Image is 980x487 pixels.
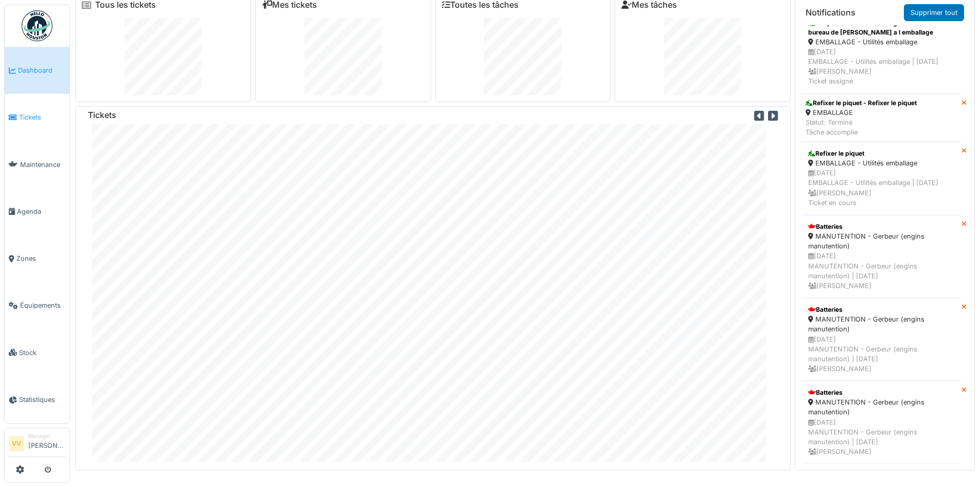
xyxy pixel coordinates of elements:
a: Stock [5,329,69,376]
li: VV [9,436,24,451]
div: EMBALLAGE - Utilités emballage [808,158,955,168]
div: EMBALLAGE [806,108,917,117]
img: Badge_color-CXgf-gQk.svg [22,10,52,41]
div: Batteries [808,222,955,231]
a: Zones [5,235,69,282]
div: [DATE] EMBALLAGE - Utilités emballage | [DATE] [PERSON_NAME] Ticket assigné [808,47,955,87]
div: [DATE] MANUTENTION - Gerbeur (engins manutention) | [DATE] [PERSON_NAME] [808,251,955,291]
div: MANUTENTION - Gerbeur (engins manutention) [808,231,955,251]
div: EMBALLAGE - Utilités emballage [808,37,955,47]
span: Maintenance [20,160,65,170]
a: Refixer le piquet EMBALLAGE - Utilités emballage [DATE]EMBALLAGE - Utilités emballage | [DATE] [P... [801,142,961,215]
div: MANUTENTION - Gerbeur (engins manutention) [808,314,955,334]
div: Batteries [808,388,955,397]
div: [DATE] MANUTENTION - Gerbeur (engins manutention) | [DATE] [PERSON_NAME] [808,334,955,374]
span: Tickets [19,112,65,122]
div: [DATE] EMBALLAGE - Utilités emballage | [DATE] [PERSON_NAME] Ticket en cours [808,168,955,208]
a: VV Manager[PERSON_NAME] [9,432,65,457]
span: Agenda [17,207,65,216]
a: Tickets [5,94,69,141]
a: Batteries MANUTENTION - Gerbeur (engins manutention) [DATE]MANUTENTION - Gerbeur (engins manutent... [801,215,961,298]
div: remplacement de l'éclairage au dessus du bureau de [PERSON_NAME] a l emballage [808,19,955,37]
span: Dashboard [18,65,65,75]
div: MANUTENTION - Gerbeur (engins manutention) [808,397,955,417]
a: Batteries MANUTENTION - Gerbeur (engins manutention) [DATE]MANUTENTION - Gerbeur (engins manutent... [801,381,961,464]
h6: Notifications [806,8,856,18]
div: Refixer le piquet [808,149,955,158]
a: Équipements [5,282,69,329]
a: remplacement de l'éclairage au dessus du bureau de [PERSON_NAME] a l emballage EMBALLAGE - Utilit... [801,11,961,94]
a: Supprimer tout [904,4,964,21]
h6: Tickets [88,110,116,120]
a: Batteries MANUTENTION - Gerbeur (engins manutention) [DATE]MANUTENTION - Gerbeur (engins manutent... [801,298,961,381]
a: Statistiques [5,376,69,423]
a: Dashboard [5,47,69,94]
a: Maintenance [5,141,69,188]
span: Stock [19,348,65,358]
div: Statut: Terminé Tâche accomplie [806,117,917,137]
div: Refixer le piquet - Refixer le piquet [806,98,917,108]
span: Équipements [20,300,65,310]
div: Manager [28,432,65,440]
a: Refixer le piquet - Refixer le piquet EMBALLAGE Statut: TerminéTâche accomplie [801,94,961,142]
span: Statistiques [19,395,65,405]
div: Batteries [808,305,955,314]
span: Zones [16,254,65,263]
a: Agenda [5,188,69,235]
div: [DATE] MANUTENTION - Gerbeur (engins manutention) | [DATE] [PERSON_NAME] [808,417,955,457]
li: [PERSON_NAME] [28,432,65,455]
